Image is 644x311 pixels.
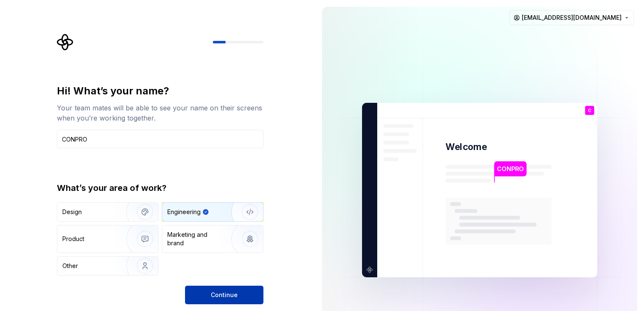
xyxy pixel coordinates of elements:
[57,182,263,194] div: What’s your area of work?
[57,103,263,123] div: Your team mates will be able to see your name on their screens when you’re working together.
[497,164,523,174] p: CONPRO
[62,262,78,270] div: Other
[57,34,74,51] svg: Supernova Logo
[211,291,238,299] span: Continue
[62,208,82,216] div: Design
[510,10,634,25] button: [EMAIL_ADDRESS][DOMAIN_NAME]
[445,141,487,153] p: Welcome
[167,231,224,247] div: Marketing and brand
[167,208,201,216] div: Engineering
[522,13,622,22] span: [EMAIL_ADDRESS][DOMAIN_NAME]
[57,84,263,98] div: Hi! What’s your name?
[185,286,263,304] button: Continue
[62,235,84,243] div: Product
[588,108,591,113] p: C
[57,130,263,148] input: Han Solo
